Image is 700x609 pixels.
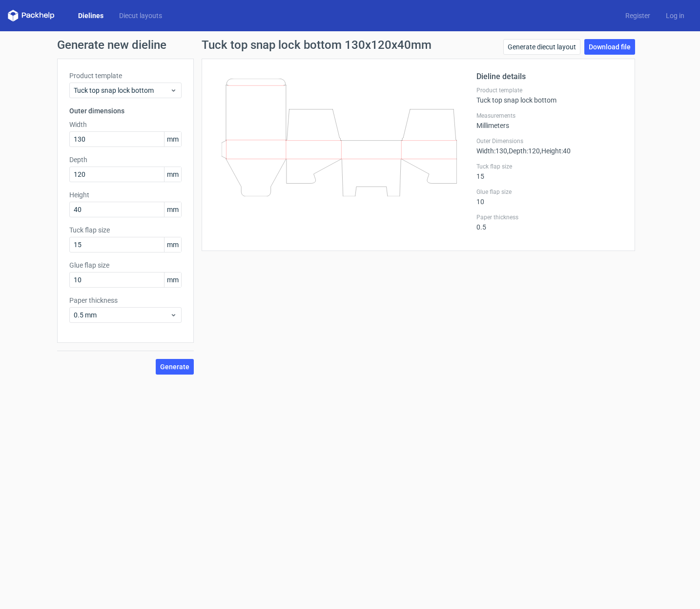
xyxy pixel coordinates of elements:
[476,147,507,155] span: Width : 130
[476,71,623,83] h2: Dieline details
[69,225,182,235] label: Tuck flap size
[476,213,623,231] div: 0.5
[503,39,580,55] a: Generate diecut layout
[69,190,182,200] label: Height
[476,112,623,129] div: Millimeters
[69,155,182,165] label: Depth
[540,147,571,155] span: , Height : 40
[164,273,181,287] span: mm
[111,11,170,21] a: Diecut layouts
[69,106,182,116] h3: Outer dimensions
[476,112,623,120] label: Measurements
[584,39,635,55] a: Download file
[618,11,658,21] a: Register
[476,188,623,196] label: Glue flap size
[507,147,540,155] span: , Depth : 120
[476,137,623,145] label: Outer Dimensions
[476,86,623,104] div: Tuck top snap lock bottom
[164,202,181,217] span: mm
[57,39,643,51] h1: Generate new dieline
[476,163,623,170] label: Tuck flap size
[658,11,692,21] a: Log in
[202,39,432,51] h1: Tuck top snap lock bottom 130x120x40mm
[69,295,182,305] label: Paper thickness
[164,132,181,147] span: mm
[156,359,194,375] button: Generate
[70,11,111,21] a: Dielines
[476,86,623,94] label: Product template
[69,260,182,270] label: Glue flap size
[160,363,189,370] span: Generate
[476,163,623,180] div: 15
[69,120,182,129] label: Width
[74,310,170,320] span: 0.5 mm
[164,237,181,252] span: mm
[164,167,181,182] span: mm
[74,85,170,95] span: Tuck top snap lock bottom
[69,71,182,81] label: Product template
[476,188,623,206] div: 10
[476,213,623,221] label: Paper thickness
